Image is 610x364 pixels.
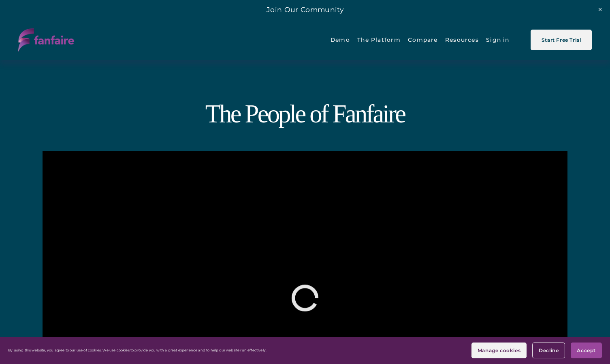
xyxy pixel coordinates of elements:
a: folder dropdown [445,30,479,49]
a: folder dropdown [357,30,401,49]
span: Manage cookies [478,347,520,353]
a: Demo [331,30,350,49]
a: Start Free Trial [531,30,591,50]
span: The Platform [357,31,401,49]
p: By using this website, you agree to our use of cookies. We use cookies to provide you with a grea... [8,348,267,352]
button: Manage cookies [471,343,527,358]
a: Compare [408,30,438,49]
button: Accept [571,343,602,358]
span: Accept [577,347,596,353]
a: Sign in [486,30,510,49]
span: Resources [445,31,479,49]
img: fanfaire [18,28,74,51]
button: Decline [532,343,565,358]
h1: The People of Fanfaire [18,101,592,128]
span: Decline [539,347,559,353]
